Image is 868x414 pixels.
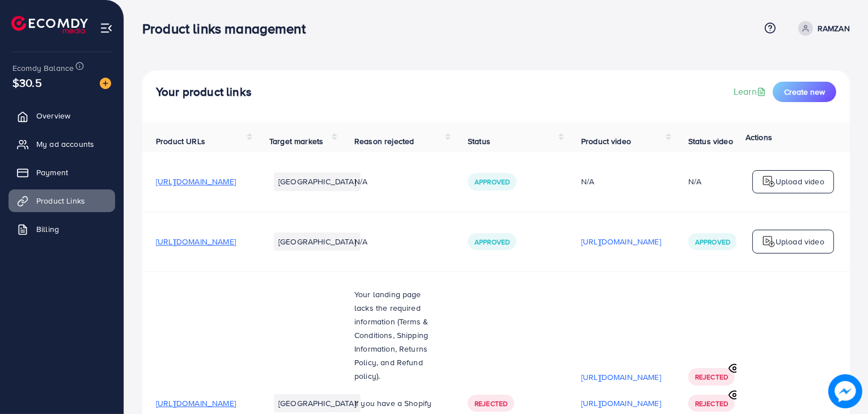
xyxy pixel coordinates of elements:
[100,78,111,89] img: image
[156,236,236,247] span: [URL][DOMAIN_NAME]
[9,218,115,240] a: Billing
[354,289,428,382] span: Your landing page lacks the required information (Terms & Conditions, Shipping Information, Retur...
[688,176,701,187] div: N/A
[734,85,768,98] a: Learn
[12,74,42,91] span: $30.5
[9,161,115,184] a: Payment
[11,16,88,33] img: logo
[581,396,661,410] p: [URL][DOMAIN_NAME]
[156,398,236,409] span: [URL][DOMAIN_NAME]
[156,136,205,147] span: Product URLs
[695,372,728,382] span: Rejected
[36,223,59,235] span: Billing
[12,62,74,74] span: Ecomdy Balance
[9,133,115,155] a: My ad accounts
[354,236,367,247] span: N/A
[354,176,367,187] span: N/A
[695,237,730,247] span: Approved
[581,136,631,147] span: Product video
[475,237,510,247] span: Approved
[688,136,733,147] span: Status video
[9,104,115,127] a: Overview
[156,176,236,187] span: [URL][DOMAIN_NAME]
[776,175,824,188] p: Upload video
[156,85,252,99] h4: Your product links
[695,399,728,408] span: Rejected
[773,82,836,102] button: Create new
[581,370,661,384] p: [URL][DOMAIN_NAME]
[828,374,862,408] img: image
[762,235,776,248] img: logo
[274,172,361,191] li: [GEOGRAPHIC_DATA]
[475,399,507,408] span: Rejected
[784,86,825,98] span: Create new
[36,138,94,150] span: My ad accounts
[36,195,85,206] span: Product Links
[818,22,850,35] p: RAMZAN
[142,20,315,37] h3: Product links management
[762,175,776,188] img: logo
[794,21,850,36] a: RAMZAN
[475,177,510,187] span: Approved
[581,176,661,187] div: N/A
[269,136,323,147] span: Target markets
[776,235,824,248] p: Upload video
[36,110,70,121] span: Overview
[274,233,361,251] li: [GEOGRAPHIC_DATA]
[581,235,661,248] p: [URL][DOMAIN_NAME]
[746,132,772,143] span: Actions
[354,136,414,147] span: Reason rejected
[9,189,115,212] a: Product Links
[468,136,490,147] span: Status
[100,22,113,35] img: menu
[274,394,361,412] li: [GEOGRAPHIC_DATA]
[36,167,68,178] span: Payment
